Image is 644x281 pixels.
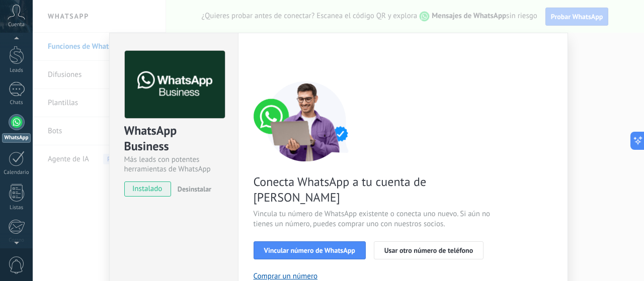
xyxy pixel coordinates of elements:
span: Desinstalar [178,184,211,194]
div: Chats [2,100,31,106]
img: logo_main.png [125,51,225,119]
span: Usar otro número de teléfono [384,247,473,254]
div: Leads [2,67,31,74]
span: Conecta WhatsApp a tu cuenta de [PERSON_NAME] [254,174,493,205]
button: Vincular número de WhatsApp [254,241,366,259]
span: Cuenta [8,22,25,28]
span: Vincular número de WhatsApp [264,247,355,254]
div: Calendario [2,169,31,176]
button: Comprar un número [254,271,318,281]
span: instalado [125,181,171,197]
div: WhatsApp [2,133,31,143]
span: Vincula tu número de WhatsApp existente o conecta uno nuevo. Si aún no tienes un número, puedes c... [254,209,493,229]
div: WhatsApp Business [124,123,223,155]
button: Usar otro número de teléfono [374,241,484,259]
div: Más leads con potentes herramientas de WhatsApp [124,155,223,174]
div: Listas [2,205,31,211]
button: Desinstalar [174,181,211,197]
img: connect number [254,81,359,161]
